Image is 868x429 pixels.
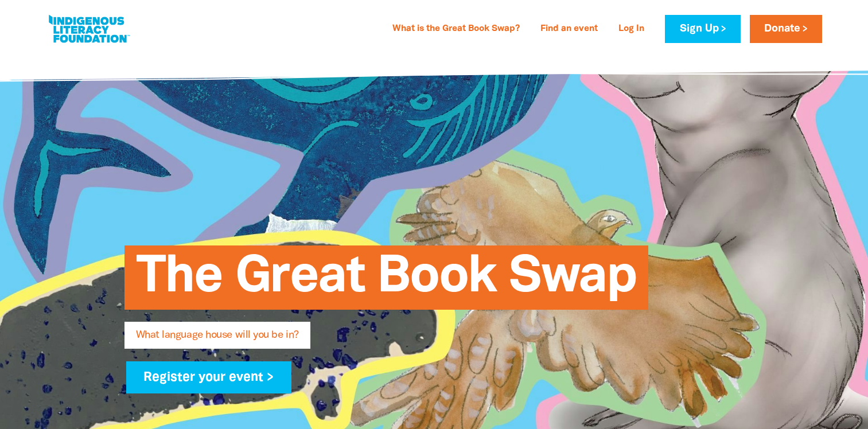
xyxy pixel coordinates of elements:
a: Donate [750,15,822,43]
a: Sign Up [665,15,740,43]
span: What language house will you be in? [136,330,299,349]
span: The Great Book Swap [136,254,637,310]
a: Log In [612,20,651,38]
a: Register your event > [126,361,292,393]
a: What is the Great Book Swap? [386,20,527,38]
a: Find an event [534,20,605,38]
